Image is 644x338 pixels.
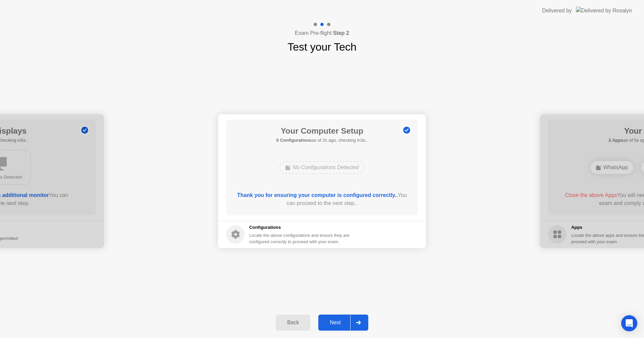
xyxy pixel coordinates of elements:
h5: as of 2s ago, checking in3s.. [276,137,368,144]
b: Step 2 [333,30,349,36]
h1: Your Computer Setup [276,125,368,137]
img: Delivered by Rosalyn [576,7,632,14]
h4: Exam Pre-flight: [295,29,349,37]
div: Next [320,320,350,326]
div: Open Intercom Messenger [621,315,637,331]
div: You can proceed to the next step.. [236,191,409,207]
button: Back [276,315,310,331]
div: Locate the above configurations and ensure they are configured correctly to proceed with your exam. [249,232,351,245]
h1: Test your Tech [287,39,357,55]
div: Back [278,320,308,326]
div: No Configurations Detected [279,161,365,174]
h5: Configurations [249,224,351,231]
div: Delivered by [542,7,572,15]
b: Thank you for ensuring your computer is configured correctly.. [237,192,398,198]
b: 0 Configurations [276,138,312,143]
button: Next [318,315,368,331]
